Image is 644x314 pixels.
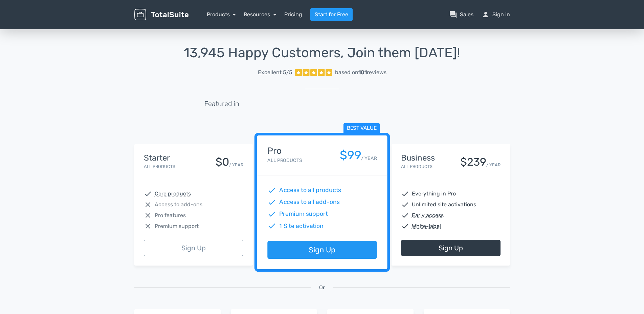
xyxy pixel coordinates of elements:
span: Everything in Pro [412,190,456,198]
span: check [267,186,276,195]
span: 1 Site activation [279,222,324,230]
a: Pricing [284,11,302,19]
a: Sign Up [144,240,243,256]
h4: Business [401,153,435,162]
span: close [144,222,152,230]
span: Access to all add-ons [279,198,339,207]
span: check [267,198,276,207]
strong: 101 [358,69,367,76]
span: close [144,211,152,219]
span: check [401,201,409,209]
span: check [144,190,152,198]
span: check [267,222,276,230]
h1: 13,945 Happy Customers, Join them [DATE]! [134,45,510,60]
a: personSign in [482,11,510,19]
span: Pro features [155,211,186,219]
span: check [401,211,409,219]
abbr: Core products [155,190,191,198]
span: Excellent 5/5 [258,68,292,77]
span: Premium support [279,210,328,218]
div: based on reviews [335,68,386,77]
h4: Pro [267,146,302,156]
abbr: Early access [412,211,444,219]
a: Products [207,11,236,18]
a: question_answerSales [449,11,473,19]
a: Start for Free [310,8,353,21]
span: close [144,201,152,209]
span: check [267,210,276,218]
a: Sign Up [267,241,377,259]
a: Sign Up [401,240,501,256]
small: / YEAR [486,162,501,168]
span: person [482,11,490,19]
span: Access to all products [279,186,341,195]
small: All Products [144,164,175,169]
span: Access to add-ons [155,201,202,209]
span: question_answer [449,11,457,19]
span: check [401,190,409,198]
small: All Products [267,158,302,163]
abbr: White-label [412,222,441,230]
div: $0 [216,156,229,168]
div: $239 [460,156,486,168]
span: Or [319,284,325,292]
span: Premium support [155,222,199,230]
span: check [401,222,409,230]
h5: Featured in [204,100,239,107]
h4: Starter [144,153,175,162]
span: Unlimited site activations [412,201,476,209]
small: / YEAR [361,155,377,162]
small: / YEAR [229,162,243,168]
img: TotalSuite for WordPress [134,9,188,21]
small: All Products [401,164,432,169]
div: $99 [339,149,361,162]
a: Resources [244,11,276,18]
a: Excellent 5/5 based on101reviews [134,66,510,79]
span: Best value [343,123,380,134]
